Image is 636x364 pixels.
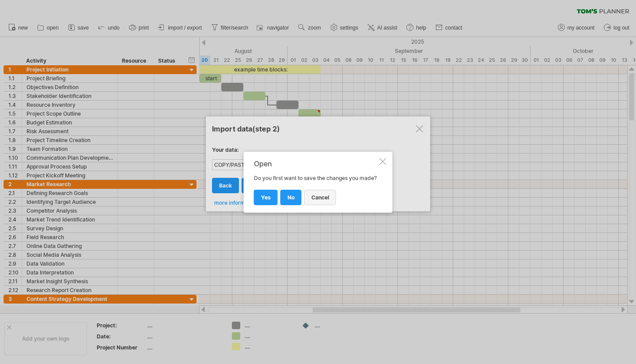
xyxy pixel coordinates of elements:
a: yes [254,190,278,205]
div: Do you first want to save the changes you made? [254,160,378,205]
div: Open [254,160,378,168]
a: cancel [304,190,336,205]
span: no [288,194,295,201]
a: no [280,190,302,205]
span: cancel [311,194,329,201]
span: yes [261,194,271,201]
